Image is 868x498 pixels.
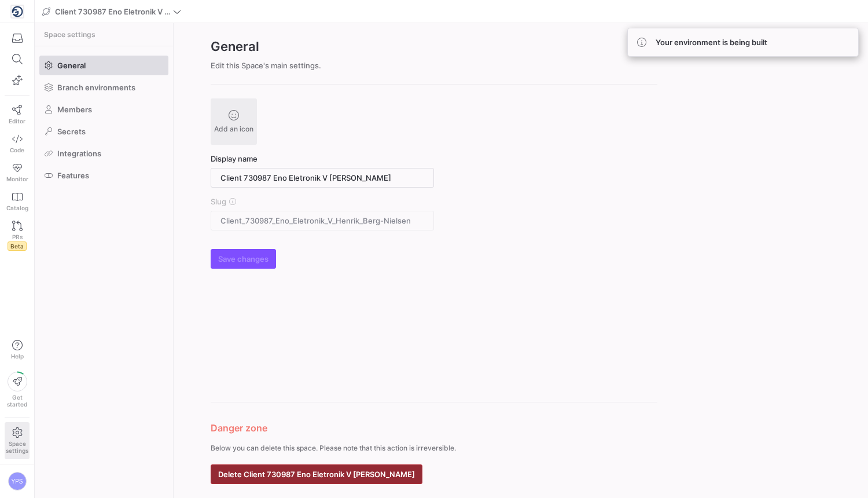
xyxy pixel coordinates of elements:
span: Features [57,171,89,180]
a: Catalog [5,187,30,216]
span: Space settings [44,31,95,39]
a: Monitor [5,158,30,187]
span: Get started [7,394,27,408]
h3: Danger zone [211,421,657,435]
a: Members [39,100,168,119]
span: Display name [211,154,258,163]
span: Add an icon [214,125,253,133]
span: Help [10,353,24,360]
span: Delete Client 730987 Eno Eletronik V [PERSON_NAME] [218,470,415,479]
a: Editor [5,100,30,129]
a: Branch environments [39,78,168,97]
span: Secrets [57,127,86,136]
button: Help [5,335,30,365]
span: Slug [211,197,226,206]
a: Spacesettings [5,422,30,459]
span: Monitor [6,175,28,182]
span: Client 730987 Eno Eletronik V [PERSON_NAME] [55,7,171,16]
span: Beta [8,241,27,251]
img: https://storage.googleapis.com/y42-prod-data-exchange/images/yakPloC5i6AioCi4fIczWrDfRkcT4LKn1FCT... [12,6,23,17]
span: Space settings [6,440,28,454]
span: Your environment is being built [656,38,767,47]
span: Members [57,105,92,114]
a: PRsBeta [5,216,30,255]
a: Secrets [39,122,168,141]
span: Code [10,147,24,153]
a: Features [39,166,168,185]
span: General [57,61,86,70]
p: Below you can delete this space. Please note that this action is irreversible. [211,444,657,452]
div: YPS [8,472,27,490]
h2: General [211,37,657,56]
button: Client 730987 Eno Eletronik V [PERSON_NAME] [39,4,184,19]
a: Code [5,129,30,158]
button: Getstarted [5,367,30,412]
span: Catalog [6,204,28,211]
a: General [39,56,168,75]
div: Edit this Space's main settings. [211,61,657,70]
a: Integrations [39,144,168,163]
span: Branch environments [57,83,135,92]
a: https://storage.googleapis.com/y42-prod-data-exchange/images/yakPloC5i6AioCi4fIczWrDfRkcT4LKn1FCT... [5,2,30,21]
button: Delete Client 730987 Eno Eletronik V [PERSON_NAME] [211,464,422,484]
span: Integrations [57,149,101,158]
span: Editor [9,118,25,124]
span: PRs [12,233,23,240]
button: YPS [5,469,30,493]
